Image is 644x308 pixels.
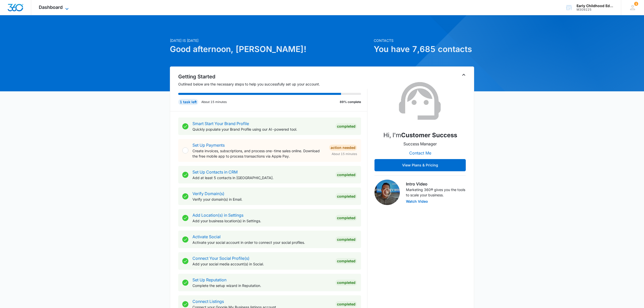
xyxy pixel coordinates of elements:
[401,131,457,139] strong: Customer Success
[577,4,614,8] div: account name
[335,301,357,307] div: Completed
[634,2,638,6] div: notifications count
[192,261,331,267] p: Add your social media account(s) in Social.
[192,191,224,196] a: Verify Domain(s)
[192,256,249,261] a: Connect Your Social Profile(s)
[170,43,371,55] h1: Good afternoon, [PERSON_NAME]!
[406,187,466,198] p: Marketing 360® gives you the tools to scale your business.
[192,127,331,132] p: Quickly populate your Brand Profile using our AI-powered tool.
[374,38,474,43] p: Contacts
[374,180,400,205] img: Intro Video
[335,215,357,221] div: Completed
[335,258,357,264] div: Completed
[335,123,357,129] div: Completed
[192,213,243,218] a: Add Location(s) in Settings
[192,143,225,148] a: Set Up Payments
[335,280,357,286] div: Completed
[192,169,238,175] a: Set Up Contacts in CRM
[335,172,357,178] div: Completed
[192,218,331,224] p: Add your business location(s) in Settings.
[340,100,361,104] p: 89% complete
[178,81,367,87] p: Outlined below are the necessary steps to help you successfully set up your account.
[374,159,466,171] button: View Plans & Pricing
[192,148,325,159] p: Create invoices, subscriptions, and process one-time sales online. Download the free mobile app t...
[332,152,357,156] span: About 15 minutes
[335,236,357,243] div: Completed
[192,121,249,126] a: Smart Start Your Brand Profile
[374,43,474,55] h1: You have 7,685 contacts
[178,99,198,105] div: 1 task left
[461,72,467,78] button: Toggle Collapse
[335,193,357,199] div: Completed
[577,8,614,11] div: account id
[192,197,331,202] p: Verify your domain(s) in Email.
[192,299,224,304] a: Connect Listings
[192,277,226,282] a: Set Up Reputation
[634,2,638,6] span: 1
[178,73,367,80] h2: Getting Started
[383,131,457,140] p: Hi, I'm
[329,145,357,151] div: Action Needed
[404,147,436,159] button: Contact Me
[170,38,371,43] p: [DATE] is [DATE]
[403,141,437,147] p: Success Manager
[201,100,227,104] p: About 15 minutes
[406,181,466,187] h3: Intro Video
[406,200,428,203] button: Watch Video
[192,234,221,239] a: Activate Social
[192,240,331,245] p: Activate your social account in order to connect your social profiles.
[192,175,331,180] p: Add at least 5 contacts in [GEOGRAPHIC_DATA].
[39,5,63,10] span: Dashboard
[395,76,445,127] img: Customer Success
[192,283,331,288] p: Complete the setup wizard in Reputation.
